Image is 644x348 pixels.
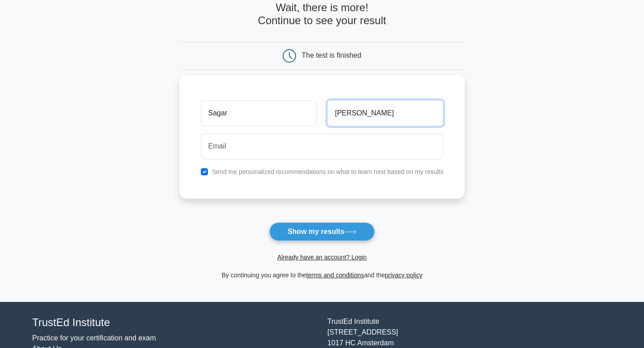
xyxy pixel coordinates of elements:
button: Show my results [269,222,375,241]
div: The test is finished [302,51,361,59]
div: By continuing you agree to the and the [174,270,470,280]
input: Last name [327,100,443,126]
a: Practice for your certification and exam [32,334,156,342]
h4: TrustEd Institute [32,316,317,329]
a: terms and conditions [306,272,364,279]
input: Email [201,133,444,159]
a: privacy policy [385,272,423,279]
a: Already have an account? Login [277,254,367,261]
input: First name [201,100,317,126]
label: Send me personalized recommendations on what to learn next based on my results [212,168,444,175]
h4: Wait, there is more! Continue to see your result [179,1,465,27]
